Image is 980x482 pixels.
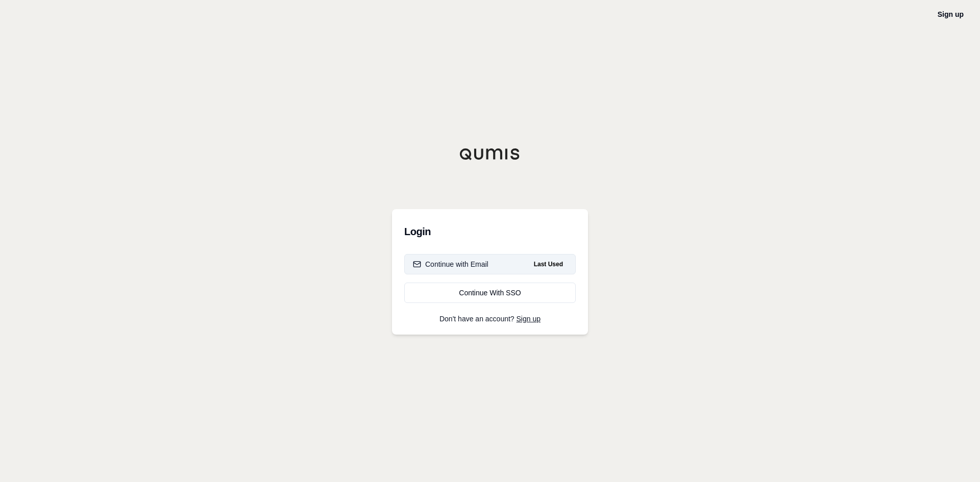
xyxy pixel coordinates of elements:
[404,283,576,303] a: Continue With SSO
[530,258,567,270] span: Last Used
[459,148,521,160] img: Qumis
[517,315,541,323] a: Sign up
[413,288,567,298] div: Continue With SSO
[404,254,576,274] button: Continue with EmailLast Used
[404,221,576,242] h3: Login
[413,259,488,269] div: Continue with Email
[938,10,964,18] a: Sign up
[404,315,576,322] p: Don't have an account?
